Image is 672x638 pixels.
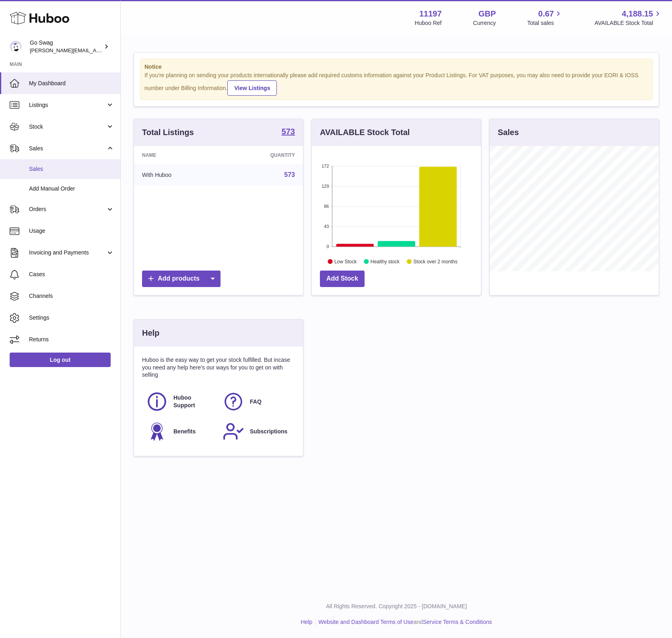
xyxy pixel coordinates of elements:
[315,618,492,626] li: and
[29,271,114,278] span: Cases
[594,19,662,27] span: AVAILABLE Stock Total
[30,47,161,53] span: [PERSON_NAME][EMAIL_ADDRESS][DOMAIN_NAME]
[419,8,442,19] strong: 11197
[173,394,214,409] span: Huboo Support
[538,8,554,19] span: 0.67
[320,271,365,287] a: Add Stock
[371,258,400,264] text: Healthy stock
[29,292,114,300] span: Channels
[594,8,662,27] a: 4,188.15 AVAILABLE Stock Total
[144,63,648,71] strong: Notice
[527,8,563,27] a: 0.67 Total sales
[10,353,111,367] a: Log out
[142,328,159,338] h3: Help
[282,127,295,135] strong: 573
[223,146,303,164] th: Quantity
[29,185,114,193] span: Add Manual Order
[144,72,648,96] div: If you're planning on sending your products internationally please add required customs informati...
[322,184,329,189] text: 129
[622,8,653,19] span: 4,188.15
[146,391,214,412] a: Huboo Support
[282,127,295,137] a: 573
[134,146,223,164] th: Name
[29,80,114,87] span: My Dashboard
[173,428,196,435] span: Benefits
[250,398,262,406] span: FAQ
[324,224,329,229] text: 43
[29,227,114,235] span: Usage
[324,204,329,209] text: 86
[127,603,666,610] p: All Rights Reserved. Copyright 2025 - [DOMAIN_NAME]
[250,428,287,435] span: Subscriptions
[227,80,277,96] a: View Listings
[29,101,106,109] span: Listings
[29,145,106,152] span: Sales
[415,19,442,27] div: Huboo Ref
[142,356,295,379] p: Huboo is the easy way to get your stock fulfilled. But incase you need any help here's our ways f...
[423,619,492,625] a: Service Terms & Conditions
[134,164,223,185] td: With Huboo
[318,619,413,625] a: Website and Dashboard Terms of Use
[29,165,114,173] span: Sales
[413,258,457,264] text: Stock over 2 months
[322,164,329,168] text: 172
[29,249,106,256] span: Invoicing and Payments
[326,244,329,249] text: 0
[223,421,291,442] a: Subscriptions
[142,271,221,287] a: Add products
[29,336,114,343] span: Returns
[29,205,106,213] span: Orders
[320,127,410,138] h3: AVAILABLE Stock Total
[29,314,114,322] span: Settings
[478,8,496,19] strong: GBP
[142,127,194,138] h3: Total Listings
[223,391,291,412] a: FAQ
[334,258,357,264] text: Low Stock
[498,127,519,138] h3: Sales
[146,421,214,442] a: Benefits
[473,19,496,27] div: Currency
[301,619,313,625] a: Help
[527,19,563,27] span: Total sales
[30,39,102,54] div: Go Swag
[10,41,22,53] img: leigh@goswag.com
[29,123,106,131] span: Stock
[284,171,295,178] a: 573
